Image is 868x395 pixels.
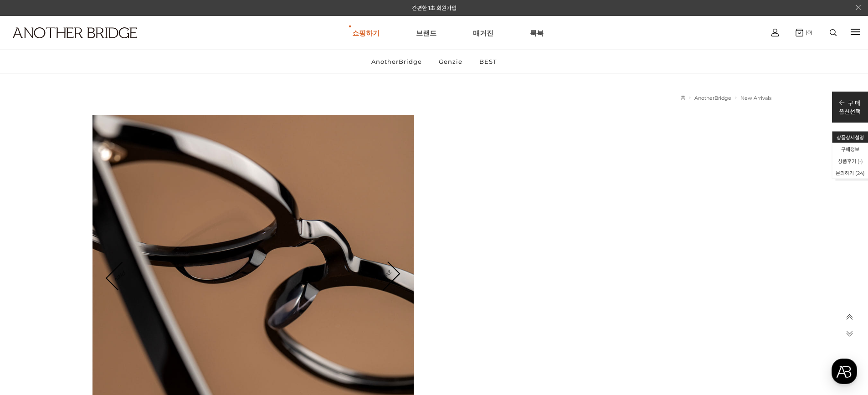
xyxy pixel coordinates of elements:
[13,27,137,38] img: logo
[859,158,861,164] span: -
[839,98,861,107] p: 구 매
[352,16,380,49] a: 쇼핑하기
[472,50,504,73] a: BEST
[830,29,837,36] img: search
[771,29,779,36] img: cart
[107,262,134,289] a: Prev
[694,95,731,101] a: AnotherBridge
[681,95,685,101] a: 홈
[371,262,399,290] a: Next
[364,50,430,73] a: AnotherBridge
[530,16,544,49] a: 룩북
[839,107,861,116] p: 옵션선택
[740,95,771,101] a: New Arrivals
[796,29,812,36] a: (0)
[412,5,457,11] a: 간편한 1초 회원가입
[803,29,812,36] span: (0)
[431,50,470,73] a: Genzie
[473,16,493,49] a: 매거진
[416,16,437,49] a: 브랜드
[5,27,135,61] a: logo
[796,29,803,36] img: cart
